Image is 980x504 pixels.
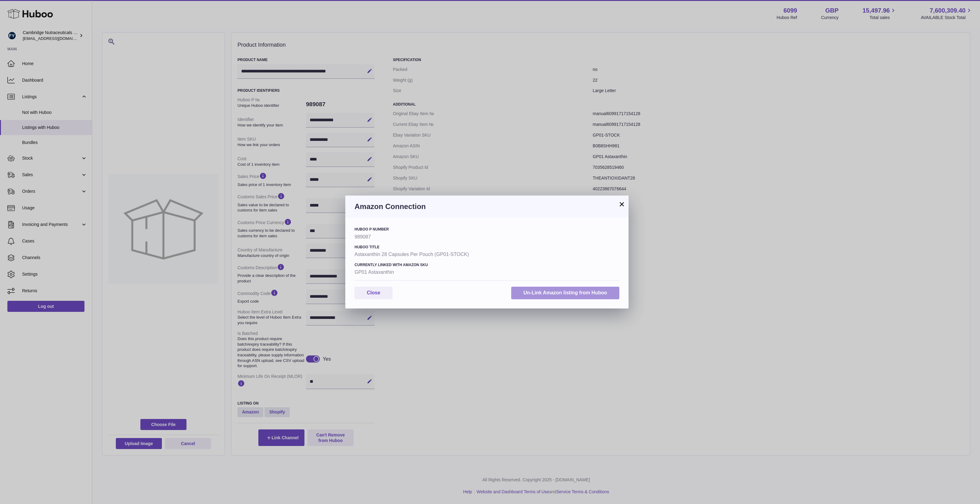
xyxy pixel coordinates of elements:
[355,227,619,232] h4: Huboo P number
[355,245,619,250] h4: Huboo Title
[355,269,619,276] strong: GP01 Astaxanthin
[618,200,625,208] button: ×
[355,287,393,299] button: Close
[355,262,619,267] h4: Currently Linked with Amazon SKU
[355,234,619,240] strong: 989087
[355,251,619,258] strong: Astaxanthin 28 Capsules Per Pouch (GP01-STOCK)
[355,202,619,211] h3: Amazon Connection
[511,287,619,299] button: Un-Link Amazon listing from Huboo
